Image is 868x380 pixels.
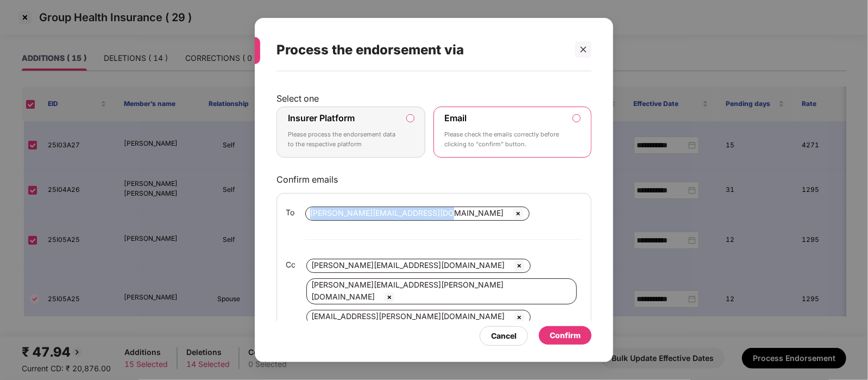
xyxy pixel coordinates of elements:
[288,130,399,149] p: Please process the endorsement data to the respective platform
[513,311,526,324] img: svg+xml;base64,PHN2ZyBpZD0iQ3Jvc3MtMzJ4MzIiIHhtbG5zPSJodHRwOi8vd3d3LnczLm9yZy8yMDAwL3N2ZyIgd2lkdG...
[445,113,467,123] label: Email
[512,207,525,220] img: svg+xml;base64,PHN2ZyBpZD0iQ3Jvc3MtMzJ4MzIiIHhtbG5zPSJodHRwOi8vd3d3LnczLm9yZy8yMDAwL3N2ZyIgd2lkdG...
[311,260,505,270] span: [PERSON_NAME][EMAIL_ADDRESS][DOMAIN_NAME]
[573,115,580,122] input: EmailPlease check the emails correctly before clicking to “confirm” button.
[311,280,504,301] span: [PERSON_NAME][EMAIL_ADDRESS][PERSON_NAME][DOMAIN_NAME]
[310,208,504,217] span: [PERSON_NAME][EMAIL_ADDRESS][DOMAIN_NAME]
[550,329,581,341] div: Confirm
[311,312,505,321] span: [EMAIL_ADDRESS][PERSON_NAME][DOMAIN_NAME]
[491,330,517,342] div: Cancel
[383,291,396,304] img: svg+xml;base64,PHN2ZyBpZD0iQ3Jvc3MtMzJ4MzIiIHhtbG5zPSJodHRwOi8vd3d3LnczLm9yZy8yMDAwL3N2ZyIgd2lkdG...
[407,115,414,122] input: Insurer PlatformPlease process the endorsement data to the respective platform
[580,46,587,53] span: close
[288,113,355,123] label: Insurer Platform
[445,130,565,149] p: Please check the emails correctly before clicking to “confirm” button.
[513,259,526,272] img: svg+xml;base64,PHN2ZyBpZD0iQ3Jvc3MtMzJ4MzIiIHhtbG5zPSJodHRwOi8vd3d3LnczLm9yZy8yMDAwL3N2ZyIgd2lkdG...
[276,29,565,71] div: Process the endorsement via
[276,93,592,104] p: Select one
[286,259,295,271] span: Cc
[276,174,592,185] p: Confirm emails
[286,207,294,219] span: To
